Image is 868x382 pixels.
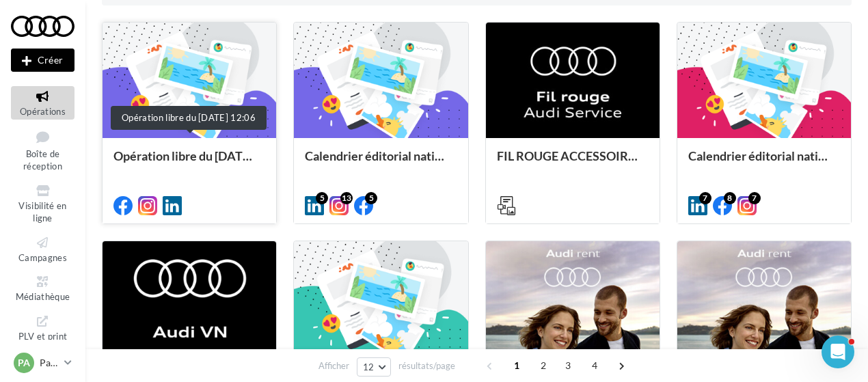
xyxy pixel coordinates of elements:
[111,106,267,130] div: Opération libre du [DATE] 12:06
[532,355,554,377] span: 2
[20,106,66,117] span: Opérations
[16,291,70,302] span: Médiathèque
[17,328,69,367] span: PLV et print personnalisable
[748,192,761,204] div: 7
[11,49,74,72] button: Créer
[11,232,74,266] a: Campagnes
[699,192,711,204] div: 7
[18,200,66,224] span: Visibilité en ligne
[688,149,840,176] div: Calendrier éditorial national : semaines du 04.08 au 25.08
[23,148,62,172] span: Boîte de réception
[11,125,74,175] a: Boîte de réception
[340,192,353,204] div: 13
[113,149,265,176] div: Opération libre du [DATE] 12:06
[316,192,328,204] div: 5
[506,355,528,377] span: 1
[18,252,67,263] span: Campagnes
[305,149,457,176] div: Calendrier éditorial national : semaine du 25.08 au 31.08
[11,180,74,227] a: Visibilité en ligne
[398,359,455,372] span: résultats/page
[40,356,59,370] p: Partenaire Audi
[822,336,854,368] iframe: Intercom live chat
[11,86,74,120] a: Opérations
[363,361,375,372] span: 12
[11,311,74,370] a: PLV et print personnalisable
[11,271,74,305] a: Médiathèque
[584,355,606,377] span: 4
[11,350,74,376] a: PA Partenaire Audi
[11,49,74,72] div: Nouvelle campagne
[724,192,736,204] div: 8
[357,357,392,377] button: 12
[18,356,30,370] span: PA
[557,355,579,377] span: 3
[497,149,649,176] div: FIL ROUGE ACCESSOIRES SEPTEMBRE - AUDI SERVICE
[365,192,377,204] div: 5
[318,359,349,372] span: Afficher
